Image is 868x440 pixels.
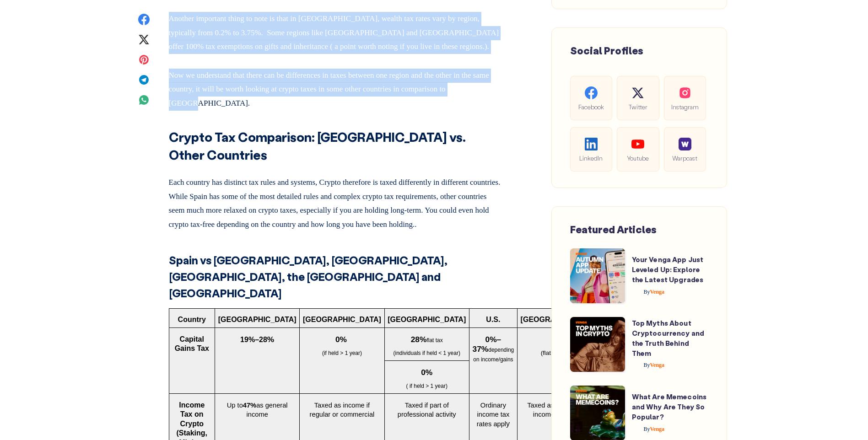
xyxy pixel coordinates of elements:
a: Twitter [617,76,659,120]
span: By [644,362,650,368]
span: 0%–37% [473,335,501,354]
a: ByVenga [632,426,665,432]
p: Now we understand that there can be differences in taxes between one region and the other in the ... [169,65,501,111]
span: y [506,420,510,428]
strong: Spain vs [GEOGRAPHIC_DATA], [GEOGRAPHIC_DATA], [GEOGRAPHIC_DATA], the [GEOGRAPHIC_DATA] and [GEOG... [169,253,447,300]
span: Featured Articles [570,223,657,236]
p: Another important thing to note is that in [GEOGRAPHIC_DATA], wealth tax rates vary by region, ty... [169,8,501,54]
span: (individuals if held < 1 year) [394,350,460,356]
a: What Are Memecoins and Why Are They So Popular? [632,392,707,421]
a: Youtube [617,127,659,172]
a: Top Myths About Cryptocurrency and the Truth Behind Them [632,318,705,357]
strong: Crypto Tax Comparison: [GEOGRAPHIC_DATA] vs. Other Countries [169,129,466,163]
a: Warpcast [664,127,706,172]
span: ( if held > 1 year) [406,383,447,389]
a: ByVenga [632,289,665,295]
a: Instagram [664,76,706,120]
span: Venga [644,426,665,432]
span: Venga [644,362,665,368]
span: Venga [644,289,665,295]
img: social-warpcast.e8a23a7ed3178af0345123c41633f860.png [679,138,691,150]
span: 47% [243,402,256,409]
span: 0% [421,368,432,377]
span: Country [178,316,206,323]
span: 28% [411,335,427,344]
img: social-youtube.99db9aba05279f803f3e7a4a838dfb6c.svg [631,138,644,150]
span: [GEOGRAPHIC_DATA] [388,316,466,323]
span: Social Profiles [570,44,643,57]
span: Taxed as income if regular or commercial [310,402,375,418]
span: as general income [247,402,290,418]
p: Each country has distinct tax rules and systems, Crypto therefore is taxed differently in differe... [169,172,501,231]
span: By [644,426,650,432]
a: LinkedIn [570,127,612,172]
span: [GEOGRAPHIC_DATA] [303,316,381,323]
span: Instagram [671,102,699,112]
span: 0% [335,335,347,344]
span: LinkedIn [577,153,605,163]
span: [GEOGRAPHIC_DATA] [521,316,599,323]
span: U.S. [486,316,500,323]
a: ByVenga [632,362,665,368]
span: Warpcast [671,153,699,163]
span: Taxed if part of professional activity [398,402,456,418]
span: Up to [227,402,243,409]
a: Your Venga App Just Leveled Up: Explore the Latest Upgrades [632,255,704,284]
span: flat tax [426,337,442,343]
span: Twitter [624,102,652,112]
span: (if held > 1 year) [322,350,362,356]
span: [GEOGRAPHIC_DATA] [218,316,297,323]
span: Facebook [577,102,605,112]
span: (flat tax (PFU) [541,349,579,356]
span: % [267,335,274,344]
span: 19%–28 [240,336,267,343]
span: Ordinary income tax rates appl [477,402,512,428]
span: Capital Gains Tax [175,335,209,352]
a: Facebook [570,76,612,120]
span: By [644,289,650,295]
span: Youtube [624,153,652,163]
img: social-linkedin.be646fe421ccab3a2ad91cb58bdc9694.svg [585,138,598,150]
span: depending on income/gains [473,347,515,362]
span: Taxed as professional income if frequent [527,402,594,418]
